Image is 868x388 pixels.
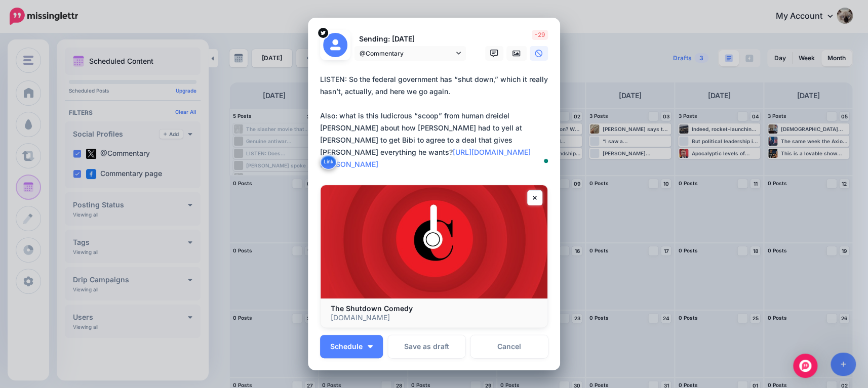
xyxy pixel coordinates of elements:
[388,335,465,358] button: Save as draft
[354,46,466,61] a: @Commentary
[331,304,413,313] b: The Shutdown Comedy
[470,335,548,358] a: Cancel
[793,354,817,378] div: Open Intercom Messenger
[320,335,383,358] button: Schedule
[320,73,553,170] textarea: To enrich screen reader interactions, please activate Accessibility in Grammarly extension settings
[320,154,337,169] button: Link
[323,33,347,57] img: user_default_image.png
[320,148,531,168] mark: [URL][DOMAIN_NAME][PERSON_NAME]
[532,30,548,40] span: -29
[368,345,373,348] img: arrow-down-white.png
[321,185,547,298] img: The Shutdown Comedy
[354,33,466,45] p: Sending: [DATE]
[331,313,537,322] p: [DOMAIN_NAME]
[320,73,553,170] div: LISTEN: So the federal government has “shut down,” which it really hasn’t, actually, and here we ...
[330,343,363,350] span: Schedule
[360,48,454,59] span: @Commentary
